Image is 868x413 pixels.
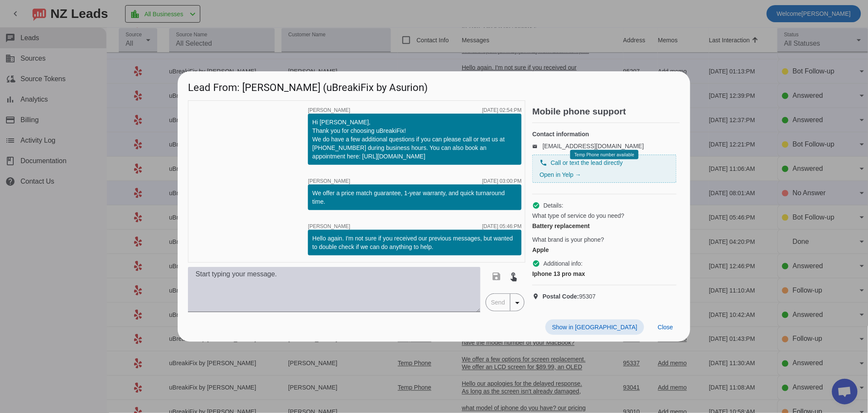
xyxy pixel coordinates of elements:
[532,144,542,148] mat-icon: email
[532,130,677,138] h4: Contact information
[482,179,522,184] div: [DATE] 03:00:PM
[542,293,579,300] strong: Postal Code:
[512,298,522,308] mat-icon: arrow_drop_down
[540,171,581,178] a: Open in Yelp →
[551,158,623,167] span: Call or text the lead directly
[482,108,522,113] div: [DATE] 02:54:PM
[532,211,625,220] span: What type of service do you need?
[312,189,517,206] div: We offer a price match guarantee, 1-year warranty, and quick turnaround time.​
[532,260,540,267] mat-icon: check_circle
[308,108,350,113] span: [PERSON_NAME]
[532,269,677,278] div: Iphone 13 pro max
[543,201,563,210] span: Details:
[651,319,680,335] button: Close
[542,143,644,149] a: [EMAIL_ADDRESS][DOMAIN_NAME]
[540,159,547,167] mat-icon: phone
[509,271,519,281] mat-icon: touch_app
[532,222,677,230] div: Battery replacement
[482,224,522,229] div: [DATE] 05:46:PM
[312,118,517,161] div: Hi [PERSON_NAME], Thank you for choosing uBreakiFix! We do have a few additional questions if you...
[308,224,350,229] span: [PERSON_NAME]
[545,319,644,335] button: Show in [GEOGRAPHIC_DATA]
[178,71,690,100] h1: Lead From: [PERSON_NAME] (uBreakiFix by Asurion)
[308,179,350,184] span: [PERSON_NAME]
[575,152,634,157] span: Temp Phone number available
[542,292,596,301] span: 95307
[532,293,542,300] mat-icon: location_on
[532,235,604,244] span: What brand is your phone?
[312,234,517,251] div: Hello again. I'm not sure if you received our previous messages, but wanted to double check if we...
[532,202,540,209] mat-icon: check_circle
[532,246,677,254] div: Apple
[658,324,673,331] span: Close
[552,324,637,331] span: Show in [GEOGRAPHIC_DATA]
[543,259,583,268] span: Additional info:
[532,107,680,116] h2: Mobile phone support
